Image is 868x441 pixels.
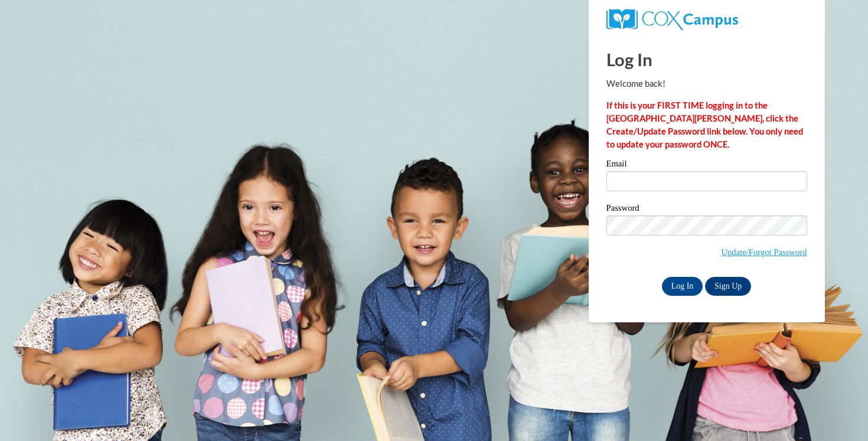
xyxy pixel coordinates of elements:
a: Update/Forgot Password [721,247,807,257]
input: Log In [662,277,703,296]
h1: Log In [606,47,807,71]
label: Password [606,204,807,215]
a: COX Campus [606,14,738,24]
strong: If this is your FIRST TIME logging in to the [GEOGRAPHIC_DATA][PERSON_NAME], click the Create/Upd... [606,100,803,149]
a: Sign Up [705,277,751,296]
label: Email [606,159,807,171]
p: Welcome back! [606,77,807,90]
img: COX Campus [606,9,738,30]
